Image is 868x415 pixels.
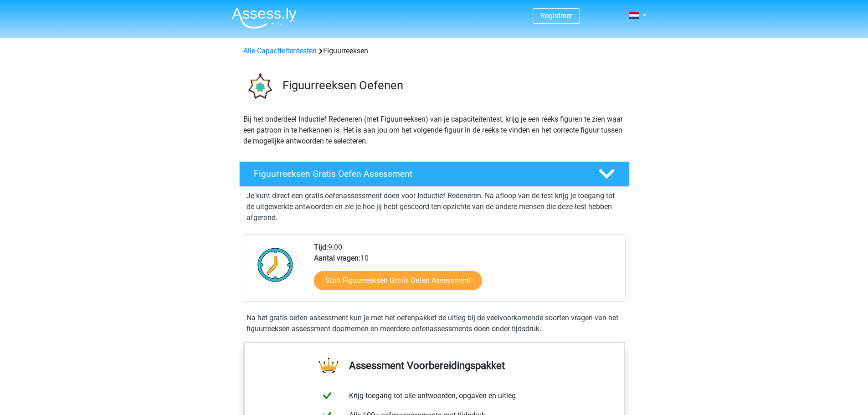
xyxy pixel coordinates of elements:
[243,313,626,334] div: Na het gratis oefen assessment kun je met het oefenpakket de uitleg bij de veelvoorkomende soorte...
[540,11,572,20] a: Registreer
[314,243,328,251] b: Tijd:
[243,114,625,147] p: Bij het onderdeel Inductief Redeneren (met Figuurreeksen) van je capaciteitentest, krijg je een r...
[314,271,482,290] a: Start Figuurreeksen Gratis Oefen Assessment
[247,190,622,223] p: Je kunt direct een gratis oefenassessment doen voor Inductief Redeneren. Na afloop van de test kr...
[232,7,297,29] img: Assessly
[254,169,584,179] h4: Figuurreeksen Gratis Oefen Assessment
[307,242,625,301] div: 9:00 10
[314,254,360,262] b: Aantal vragen:
[282,78,622,92] h3: Figuurreeksen Oefenen
[240,67,278,106] img: figuurreeksen
[236,161,633,187] a: Figuurreeksen Gratis Oefen Assessment
[252,242,298,287] img: Klok
[243,46,317,55] a: Alle Capaciteitentesten
[240,46,629,56] div: Figuurreeksen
